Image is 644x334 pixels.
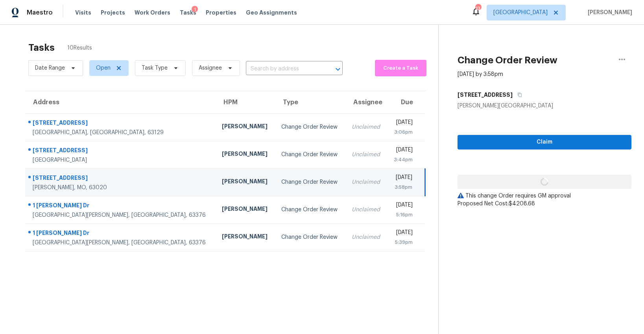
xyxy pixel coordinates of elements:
[393,128,413,136] div: 3:06pm
[458,102,631,110] div: [PERSON_NAME][GEOGRAPHIC_DATA]
[33,156,209,164] div: [GEOGRAPHIC_DATA]
[393,118,413,128] div: [DATE]
[281,178,339,186] div: Change Order Review
[135,9,170,17] span: Work Orders
[475,5,481,13] div: 13
[332,64,343,75] button: Open
[33,239,209,247] div: [GEOGRAPHIC_DATA][PERSON_NAME], [GEOGRAPHIC_DATA], 63376
[352,206,381,214] div: Unclaimed
[393,183,412,191] div: 3:58pm
[222,177,269,187] div: [PERSON_NAME]
[28,44,55,52] h2: Tasks
[281,233,339,241] div: Change Order Review
[192,6,198,14] div: 1
[281,206,339,214] div: Change Order Review
[513,88,523,102] button: Copy Address
[67,44,92,52] span: 10 Results
[458,56,557,64] h2: Change Order Review
[458,135,631,149] button: Claim
[281,123,339,131] div: Change Order Review
[25,91,216,113] th: Address
[33,211,209,219] div: [GEOGRAPHIC_DATA][PERSON_NAME], [GEOGRAPHIC_DATA], 63376
[458,192,631,200] div: This change Order requires GM approval
[393,146,413,156] div: [DATE]
[352,178,381,186] div: Unclaimed
[142,64,168,72] span: Task Type
[180,10,196,15] span: Tasks
[379,64,423,73] span: Create a Task
[464,137,625,147] span: Claim
[222,150,269,160] div: [PERSON_NAME]
[585,9,632,17] span: [PERSON_NAME]
[458,200,631,208] div: Proposed Net Cost: $4208.68
[393,156,413,164] div: 3:44pm
[281,151,339,159] div: Change Order Review
[33,184,209,192] div: [PERSON_NAME], MO, 63020
[246,63,321,75] input: Search by address
[393,238,413,246] div: 5:39pm
[33,229,209,239] div: 1 [PERSON_NAME] Dr
[75,9,91,17] span: Visits
[33,174,209,184] div: [STREET_ADDRESS]
[33,201,209,211] div: 1 [PERSON_NAME] Dr
[33,119,209,129] div: [STREET_ADDRESS]
[352,123,381,131] div: Unclaimed
[199,64,222,72] span: Assignee
[387,91,425,113] th: Due
[35,64,65,72] span: Date Range
[246,9,297,17] span: Geo Assignments
[101,9,125,17] span: Projects
[393,201,413,211] div: [DATE]
[393,229,413,238] div: [DATE]
[222,233,269,242] div: [PERSON_NAME]
[33,129,209,137] div: [GEOGRAPHIC_DATA], [GEOGRAPHIC_DATA], 63129
[33,146,209,156] div: [STREET_ADDRESS]
[458,70,503,78] div: [DATE] by 3:58pm
[275,91,345,113] th: Type
[27,9,53,17] span: Maestro
[375,60,426,76] button: Create a Task
[393,173,412,183] div: [DATE]
[222,122,269,132] div: [PERSON_NAME]
[96,64,111,72] span: Open
[352,151,381,159] div: Unclaimed
[222,205,269,215] div: [PERSON_NAME]
[493,9,548,17] span: [GEOGRAPHIC_DATA]
[393,211,413,219] div: 5:16pm
[352,233,381,241] div: Unclaimed
[345,91,387,113] th: Assignee
[206,9,236,17] span: Properties
[458,91,513,99] h5: [STREET_ADDRESS]
[216,91,275,113] th: HPM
